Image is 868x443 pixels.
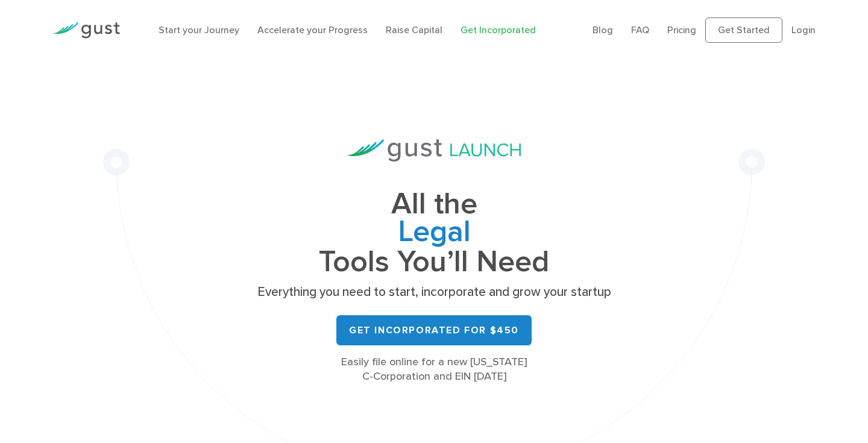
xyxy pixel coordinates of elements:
a: Raise Capital [386,24,442,36]
a: Pricing [667,24,696,36]
a: Get Started [705,17,782,43]
p: Everything you need to start, incorporate and grow your startup [253,284,615,301]
img: Gust Launch Logo [347,139,521,162]
h1: All the Tools You’ll Need [253,190,615,275]
img: Gust Logo [52,22,120,39]
a: Get Incorporated for $450 [336,315,532,345]
a: Get Incorporated [461,24,536,36]
a: FAQ [631,24,649,36]
div: Easily file online for a new [US_STATE] C-Corporation and EIN [DATE] [253,355,615,384]
a: Start your Journey [159,24,239,36]
a: Login [791,24,816,36]
span: Legal [253,218,615,248]
a: Blog [593,24,613,36]
a: Accelerate your Progress [257,24,368,36]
